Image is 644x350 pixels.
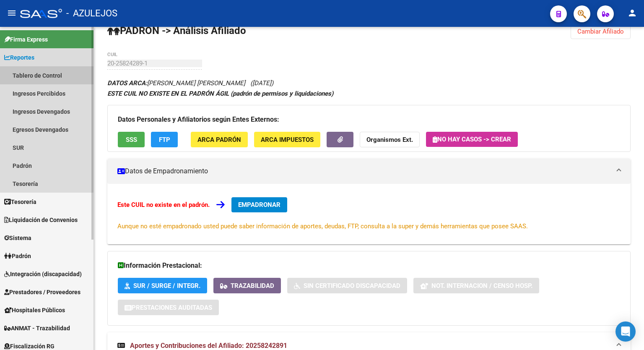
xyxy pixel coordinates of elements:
[159,136,170,144] span: FTP
[7,8,17,18] mat-icon: menu
[426,132,518,147] button: No hay casos -> Crear
[107,79,245,87] span: [PERSON_NAME] [PERSON_NAME]
[304,282,400,290] span: Sin Certificado Discapacidad
[4,215,78,225] span: Liquidación de Convenios
[107,184,631,244] div: Datos de Empadronamiento
[431,282,532,290] span: Not. Internacion / Censo Hosp.
[213,278,281,293] button: Trazabilidad
[117,222,528,230] span: Aunque no esté empadronado usted puede saber información de aportes, deudas, FTP, consulta a la s...
[627,8,637,18] mat-icon: person
[4,233,31,243] span: Sistema
[231,197,287,212] button: EMPADRONAR
[107,159,631,184] mat-expansion-panel-header: Datos de Empadronamiento
[571,24,631,39] button: Cambiar Afiliado
[4,35,48,44] span: Firma Express
[117,167,610,176] mat-panel-title: Datos de Empadronamiento
[254,132,320,147] button: ARCA Impuestos
[250,79,273,87] span: ([DATE])
[4,251,31,261] span: Padrón
[238,201,280,209] span: EMPADRONAR
[118,114,620,125] h3: Datos Personales y Afiliatorios según Entes Externos:
[191,132,248,147] button: ARCA Padrón
[4,306,65,315] span: Hospitales Públicos
[118,132,145,147] button: SSS
[133,282,200,290] span: SUR / SURGE / INTEGR.
[4,53,34,62] span: Reportes
[413,278,539,293] button: Not. Internacion / Censo Hosp.
[366,136,413,144] strong: Organismos Ext.
[615,321,636,342] div: Open Intercom Messenger
[360,132,420,147] button: Organismos Ext.
[4,269,82,279] span: Integración (discapacidad)
[118,300,219,315] button: Prestaciones Auditadas
[130,342,287,350] span: Aportes y Contribuciones del Afiliado: 20258242891
[107,90,333,97] strong: ESTE CUIL NO EXISTE EN EL PADRÓN ÁGIL (padrón de permisos y liquidaciones)
[118,260,620,272] h3: Información Prestacional:
[197,136,241,144] span: ARCA Padrón
[433,136,511,143] span: No hay casos -> Crear
[261,136,314,144] span: ARCA Impuestos
[4,324,70,333] span: ANMAT - Trazabilidad
[107,25,246,37] strong: PADRON -> Análisis Afiliado
[118,278,207,293] button: SUR / SURGE / INTEGR.
[126,136,137,144] span: SSS
[117,201,210,209] strong: Este CUIL no existe en el padrón.
[287,278,407,293] button: Sin Certificado Discapacidad
[132,304,212,311] span: Prestaciones Auditadas
[4,287,80,297] span: Prestadores / Proveedores
[231,282,274,290] span: Trazabilidad
[151,132,178,147] button: FTP
[577,28,624,35] span: Cambiar Afiliado
[107,79,147,87] strong: DATOS ARCA:
[66,4,117,23] span: - AZULEJOS
[4,197,36,206] span: Tesorería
